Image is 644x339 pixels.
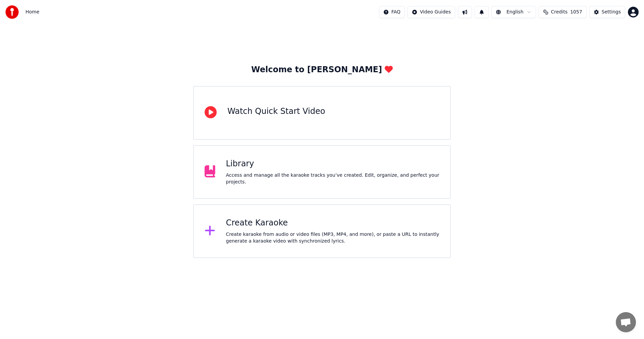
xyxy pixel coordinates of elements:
nav: breadcrumb [25,9,39,15]
button: Credits1057 [539,6,587,18]
div: Watch Quick Start Video [227,106,325,117]
button: FAQ [379,6,405,18]
div: Access and manage all the karaoke tracks you’ve created. Edit, organize, and perfect your projects. [226,172,440,185]
span: 1057 [570,9,582,15]
span: Credits [551,9,568,15]
span: Home [25,9,39,15]
div: Settings [602,9,621,15]
img: youka [5,5,19,19]
button: Settings [589,6,625,18]
div: Library [226,159,440,169]
div: Create Karaoke [226,218,440,228]
a: Avoin keskustelu [616,312,636,332]
div: Create karaoke from audio or video files (MP3, MP4, and more), or paste a URL to instantly genera... [226,231,440,245]
div: Welcome to [PERSON_NAME] [251,65,393,75]
button: Video Guides [408,6,455,18]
